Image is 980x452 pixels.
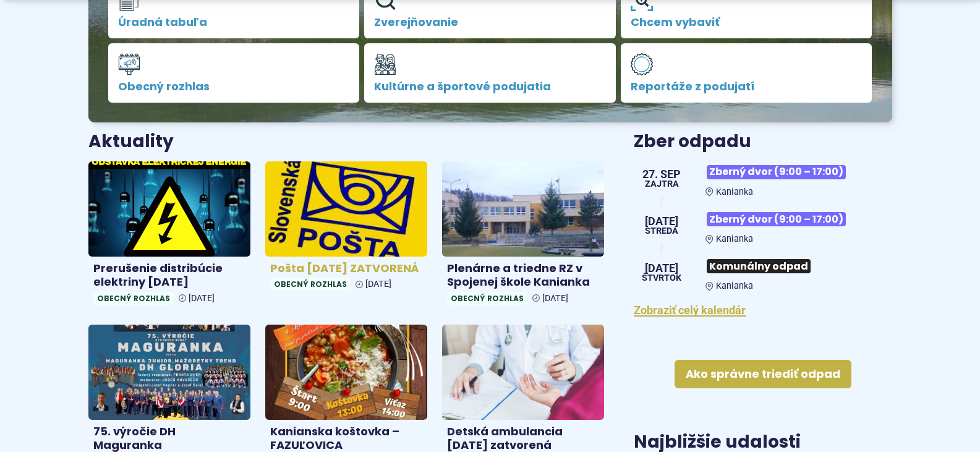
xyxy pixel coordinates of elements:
span: Obecný rozhlas [118,80,350,93]
span: štvrtok [642,274,681,283]
span: Kanianka [716,187,753,197]
span: Zverejňovanie [374,16,606,28]
span: Chcem vybaviť [631,16,863,28]
span: Zberný dvor (9:00 – 17:00) [707,165,846,179]
span: Reportáže z podujatí [631,80,863,93]
h4: Pošta [DATE] ZATVORENÁ [270,262,422,276]
h4: Prerušenie distribúcie elektriny [DATE] [93,262,245,289]
h3: Zber odpadu [634,132,892,151]
span: Zajtra [642,180,681,189]
span: [DATE] [542,293,568,304]
a: Prerušenie distribúcie elektriny [DATE] Obecný rozhlas [DATE] [88,161,250,310]
span: Komunálny odpad [707,259,811,273]
span: Zberný dvor (9:00 – 17:00) [707,212,846,226]
a: Ako správne triediť odpad [675,360,851,388]
span: Kultúrne a športové podujatia [374,80,606,93]
a: Pošta [DATE] ZATVORENÁ Obecný rozhlas [DATE] [265,161,427,296]
span: [DATE] [189,293,215,304]
a: Zobraziť celý kalendár [634,304,746,317]
a: Plenárne a triedne RZ v Spojenej škole Kanianka Obecný rozhlas [DATE] [442,161,604,310]
span: 27. sep [642,169,681,180]
a: Kultúrne a športové podujatia [364,43,616,103]
span: Kanianka [716,281,753,291]
span: Obecný rozhlas [447,292,527,305]
a: Komunálny odpad Kanianka [DATE] štvrtok [634,254,892,291]
span: streda [645,227,678,236]
h3: Aktuality [88,132,174,151]
span: Obecný rozhlas [270,278,351,291]
h4: Plenárne a triedne RZ v Spojenej škole Kanianka [447,262,599,289]
span: [DATE] [642,263,681,274]
a: Zberný dvor (9:00 – 17:00) Kanianka [DATE] streda [634,207,892,244]
span: [DATE] [645,216,678,227]
span: Obecný rozhlas [93,292,174,305]
a: Obecný rozhlas [108,43,360,103]
span: Kanianka [716,234,753,244]
a: Zberný dvor (9:00 – 17:00) Kanianka 27. sep Zajtra [634,160,892,197]
h3: Najbližšie udalosti [634,433,801,452]
a: Reportáže z podujatí [621,43,872,103]
span: [DATE] [365,279,391,289]
span: Úradná tabuľa [118,16,350,28]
